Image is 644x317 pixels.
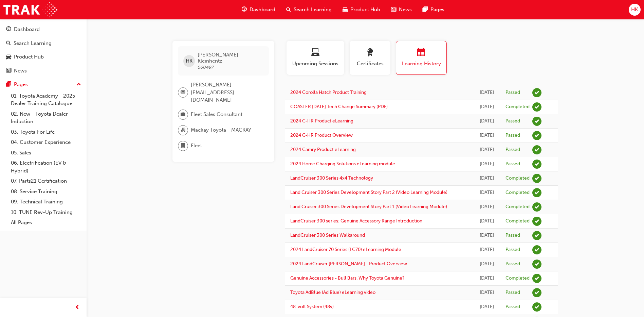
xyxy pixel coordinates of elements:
a: 2024 Home Charging Solutions eLearning module [290,161,395,167]
div: Thu Sep 25 2025 09:15:24 GMT+1000 (Australian Eastern Standard Time) [478,303,495,311]
a: LandCruiser 300 Series Walkaround [290,232,365,238]
a: LandCruiser 300 Series 4x4 Technology [290,175,373,181]
div: Fri Sep 26 2025 14:32:39 GMT+1000 (Australian Eastern Standard Time) [478,260,495,268]
span: Mackay Toyota - MACKAY [191,126,251,134]
span: Fleet Sales Consultant [191,111,242,118]
span: learningRecordVerb_COMPLETE-icon [532,217,541,226]
span: learningRecordVerb_PASS-icon [532,245,541,254]
div: Mon Sep 29 2025 15:46:29 GMT+1000 (Australian Eastern Standard Time) [478,117,495,125]
span: Product Hub [350,6,380,14]
span: learningRecordVerb_PASS-icon [532,302,541,312]
a: 2024 LandCruiser 70 Series (LC70) eLearning Module [290,247,401,252]
div: Passed [505,89,520,96]
button: DashboardSearch LearningProduct HubNews [3,22,84,78]
span: Pages [430,6,444,14]
div: News [14,67,27,75]
button: Pages [3,78,84,91]
a: 2024 LandCruiser [PERSON_NAME] - Product Overview [290,261,407,267]
span: guage-icon [242,5,247,14]
span: car-icon [343,5,348,14]
a: 10. TUNE Rev-Up Training [8,207,84,218]
span: prev-icon [75,303,80,312]
iframe: Intercom live chat [621,294,637,310]
span: [PERSON_NAME] Kleinhentz [198,52,263,64]
span: Upcoming Sessions [292,60,339,68]
span: Learning History [401,60,441,68]
span: Search Learning [294,6,332,14]
div: Search Learning [14,39,52,47]
span: news-icon [6,68,11,74]
span: calendar-icon [417,48,425,57]
span: learningRecordVerb_COMPLETE-icon [532,202,541,212]
span: learningRecordVerb_PASS-icon [532,117,541,126]
a: News [3,65,84,77]
span: award-icon [366,48,374,57]
span: learningRecordVerb_PASS-icon [532,145,541,154]
a: 04. Customer Experience [8,137,84,148]
div: Passed [505,289,520,296]
div: Passed [505,132,520,139]
button: HK [629,4,641,16]
div: Completed [505,204,530,210]
div: Thu Sep 25 2025 09:34:14 GMT+1000 (Australian Eastern Standard Time) [478,289,495,297]
a: 48-volt System (48v) [290,304,334,310]
a: news-iconNews [386,3,417,17]
span: learningRecordVerb_PASS-icon [532,288,541,297]
a: pages-iconPages [417,3,450,17]
span: news-icon [391,5,396,14]
a: Toyota AdBlue (Ad Blue) eLearning video [290,289,375,295]
a: LandCruiser 300 series: Genuine Accessory Range Introduction [290,218,422,224]
a: Dashboard [3,23,84,36]
div: Passed [505,118,520,124]
span: learningRecordVerb_PASS-icon [532,260,541,269]
a: search-iconSearch Learning [281,3,337,17]
span: HK [186,57,192,65]
div: Mon Sep 29 2025 15:48:54 GMT+1000 (Australian Eastern Standard Time) [478,103,495,111]
div: Passed [505,147,520,153]
div: Thu Sep 25 2025 16:19:32 GMT+1000 (Australian Eastern Standard Time) [478,274,495,282]
span: guage-icon [6,27,11,33]
span: up-icon [76,80,81,89]
div: Mon Sep 29 2025 13:02:18 GMT+1000 (Australian Eastern Standard Time) [478,217,495,225]
a: 02. New - Toyota Dealer Induction [8,109,84,127]
div: Dashboard [14,26,40,33]
span: briefcase-icon [181,110,185,119]
div: Completed [505,218,530,224]
span: learningRecordVerb_PASS-icon [532,88,541,97]
span: Certificates [355,60,385,68]
div: Completed [505,275,530,282]
span: laptop-icon [311,48,319,57]
div: Mon Sep 29 2025 15:03:38 GMT+1000 (Australian Eastern Standard Time) [478,146,495,154]
span: learningRecordVerb_COMPLETE-icon [532,188,541,197]
span: 660497 [198,64,214,70]
span: car-icon [6,54,11,60]
div: Passed [505,247,520,253]
span: Dashboard [250,6,275,14]
div: Mon Sep 29 2025 13:52:30 GMT+1000 (Australian Eastern Standard Time) [478,189,495,197]
div: Mon Sep 29 2025 14:02:55 GMT+1000 (Australian Eastern Standard Time) [478,174,495,182]
a: Search Learning [3,37,84,50]
a: Product Hub [3,51,84,63]
span: learningRecordVerb_COMPLETE-icon [532,274,541,283]
a: 2024 Camry Product eLearning [290,147,356,152]
span: News [399,6,412,14]
span: pages-icon [6,82,11,88]
div: Mon Sep 29 2025 15:28:14 GMT+1000 (Australian Eastern Standard Time) [478,132,495,139]
div: Completed [505,189,530,196]
a: 03. Toyota For Life [8,127,84,137]
button: Upcoming Sessions [287,41,344,75]
a: 08. Service Training [8,186,84,197]
div: Passed [505,161,520,167]
span: search-icon [6,40,11,47]
div: Completed [505,175,530,182]
a: Land Cruiser 300 Series Development Story Part 2 (Video Learning Module) [290,189,447,195]
a: COASTER [DATE] Tech Change Summary (PDF) [290,104,388,110]
span: pages-icon [423,5,428,14]
a: 2024 C-HR Product eLearning [290,118,353,124]
div: Passed [505,304,520,310]
span: department-icon [181,141,185,150]
a: 2024 Corolla Hatch Product Training [290,89,367,95]
span: learningRecordVerb_COMPLETE-icon [532,174,541,183]
div: Passed [505,261,520,267]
